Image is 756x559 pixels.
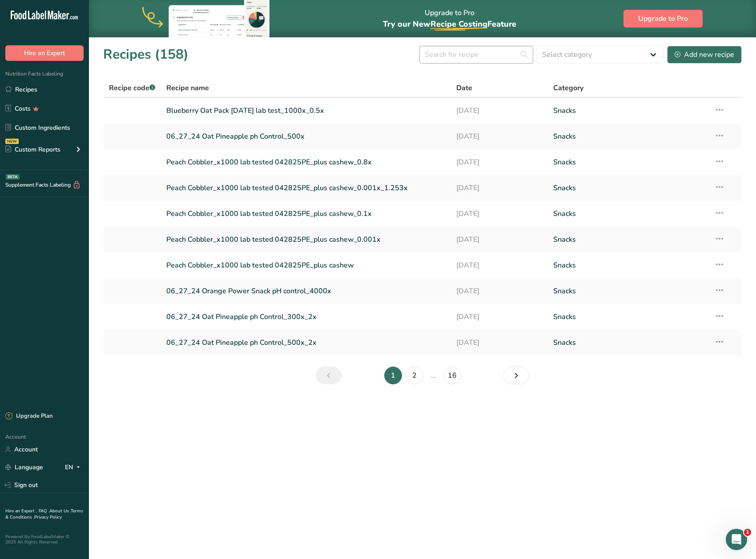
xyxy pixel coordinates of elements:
[667,46,742,64] button: Add new recipe
[675,49,734,60] div: Add new recipe
[6,174,20,180] div: BETA
[638,13,688,24] span: Upgrade to Pro
[406,367,423,384] a: Page 2.
[166,153,446,172] a: Peach Cobbler_x1000 lab tested 042825PE_plus cashew_0.8x
[166,83,209,93] span: Recipe name
[553,256,704,275] a: Snacks
[553,230,704,249] a: Snacks
[553,333,704,352] a: Snacks
[103,44,189,64] h1: Recipes (158)
[166,127,446,146] a: 06_27_24 Oat Pineapple ph Control_500x
[383,0,516,37] div: Upgrade to Pro
[34,514,62,520] a: Privacy Policy
[5,459,43,475] a: Language
[166,307,446,326] a: 06_27_24 Oat Pineapple ph Control_300x_2x
[443,367,461,384] a: Page 16.
[166,204,446,223] a: Peach Cobbler_x1000 lab tested 042825PE_plus cashew_0.1x
[456,204,543,223] a: [DATE]
[456,153,543,172] a: [DATE]
[166,333,446,352] a: 06_27_24 Oat Pineapple ph Control_500x_2x
[166,230,446,249] a: Peach Cobbler_x1000 lab tested 042825PE_plus cashew_0.001x
[39,508,49,514] a: FAQ .
[553,282,704,300] a: Snacks
[5,534,84,545] div: Powered By FoodLabelMaker © 2025 All Rights Reserved
[430,19,487,29] span: Recipe Costing
[456,282,543,300] a: [DATE]
[456,179,543,197] a: [DATE]
[553,204,704,223] a: Snacks
[456,127,543,146] a: [DATE]
[503,367,529,384] a: Next page
[553,153,704,172] a: Snacks
[5,508,37,514] a: Hire an Expert .
[316,367,342,384] a: Previous page
[49,508,71,514] a: About Us .
[5,508,83,520] a: Terms & Conditions .
[5,45,84,61] button: Hire an Expert
[5,139,19,144] div: NEW
[109,83,155,93] span: Recipe code
[456,307,543,326] a: [DATE]
[166,282,446,300] a: 06_27_24 Orange Power Snack pH control_4000x
[383,19,516,29] span: Try our New Feature
[65,462,84,473] div: EN
[726,529,747,550] iframe: Intercom live chat
[553,179,704,197] a: Snacks
[553,127,704,146] a: Snacks
[166,179,446,197] a: Peach Cobbler_x1000 lab tested 042825PE_plus cashew_0.001x_1.253x
[553,307,704,326] a: Snacks
[456,83,472,93] span: Date
[623,10,703,28] button: Upgrade to Pro
[166,256,446,275] a: Peach Cobbler_x1000 lab tested 042825PE_plus cashew
[456,230,543,249] a: [DATE]
[166,101,446,120] a: Blueberry Oat Pack [DATE] lab test_1000x_0.5x
[419,46,533,64] input: Search for recipe
[5,412,52,421] div: Upgrade Plan
[553,83,583,93] span: Category
[456,101,543,120] a: [DATE]
[744,529,751,536] span: 1
[553,101,704,120] a: Snacks
[456,333,543,352] a: [DATE]
[5,145,60,154] div: Custom Reports
[456,256,543,275] a: [DATE]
